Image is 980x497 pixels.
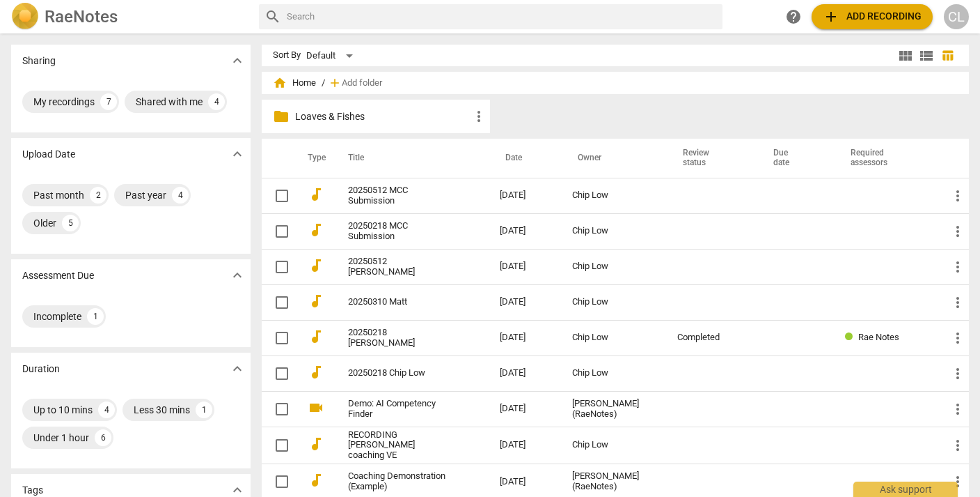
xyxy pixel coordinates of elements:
[11,3,248,31] a: LogoRaeNotes
[273,76,287,90] span: home
[229,267,246,284] span: expand_more
[916,45,937,66] button: List view
[264,8,281,25] span: search
[941,49,954,62] span: table_chart
[561,139,666,178] th: Owner
[22,147,75,162] p: Upload Date
[33,95,95,109] div: My recordings
[306,45,358,67] div: Default
[308,364,324,381] span: audiotrack
[897,47,914,64] span: view_module
[273,108,290,125] span: folder
[572,399,655,420] div: [PERSON_NAME] (RaeNotes)
[572,440,655,450] div: Chip Low
[348,257,450,277] a: 20250512 [PERSON_NAME]
[134,403,190,417] div: Less 30 mins
[308,222,324,238] span: audiotrack
[489,427,561,464] td: [DATE]
[33,216,56,230] div: Older
[348,368,450,379] a: 20250218 Chip Low
[949,330,966,346] span: more_vert
[489,178,561,213] td: [DATE]
[348,297,450,307] a: 20250310 Matt
[918,47,935,64] span: view_list
[297,139,331,178] th: Type
[572,332,655,343] div: Chip Low
[227,265,248,286] button: Show more
[95,429,111,446] div: 6
[853,482,958,497] div: Ask support
[949,365,966,382] span: more_vert
[196,402,212,418] div: 1
[208,93,225,110] div: 4
[98,402,115,418] div: 4
[227,358,248,379] button: Show more
[949,294,966,311] span: more_vert
[572,368,655,379] div: Chip Low
[273,76,316,90] span: Home
[227,50,248,71] button: Show more
[823,8,922,25] span: Add recording
[949,223,966,240] span: more_vert
[229,360,246,377] span: expand_more
[489,355,561,391] td: [DATE]
[348,328,450,349] a: 20250218 [PERSON_NAME]
[949,437,966,454] span: more_vert
[348,399,450,420] a: Demo: AI Competency Finder
[572,471,655,492] div: [PERSON_NAME] (RaeNotes)
[33,309,81,323] div: Incomplete
[489,139,561,178] th: Date
[834,139,938,178] th: Required assessors
[489,284,561,320] td: [DATE]
[308,293,324,309] span: audiotrack
[229,52,246,69] span: expand_more
[489,213,561,249] td: [DATE]
[90,187,106,204] div: 2
[45,7,118,26] h2: RaeNotes
[949,188,966,204] span: more_vert
[308,257,324,274] span: audiotrack
[489,320,561,355] td: [DATE]
[100,93,117,110] div: 7
[229,146,246,162] span: expand_more
[858,332,899,342] span: Rae Notes
[22,362,60,376] p: Duration
[273,50,301,61] div: Sort By
[348,471,450,492] a: Coaching Demonstration (Example)
[227,144,248,165] button: Show more
[87,308,104,325] div: 1
[471,108,487,125] span: more_vert
[944,4,969,29] button: CL
[937,45,958,66] button: Table view
[949,401,966,418] span: more_vert
[328,76,342,90] span: add
[572,226,655,236] div: Chip Low
[572,190,655,201] div: Chip Low
[342,78,382,89] span: Add folder
[322,78,325,89] span: /
[785,8,802,25] span: help
[308,186,324,203] span: audiotrack
[781,4,806,29] a: Help
[125,188,166,202] div: Past year
[572,261,655,272] div: Chip Low
[295,109,471,124] p: Loaves & Fishes
[348,430,450,461] a: RECORDING [PERSON_NAME] coaching VE
[812,4,933,29] button: Upload
[489,249,561,284] td: [DATE]
[33,188,84,202] div: Past month
[33,431,89,445] div: Under 1 hour
[287,6,717,28] input: Search
[895,45,916,66] button: Tile view
[348,221,450,242] a: 20250218 MCC Submission
[33,403,93,417] div: Up to 10 mins
[677,332,745,343] div: Completed
[308,472,324,489] span: audiotrack
[22,268,94,283] p: Assessment Due
[666,139,757,178] th: Review status
[949,259,966,275] span: more_vert
[572,297,655,307] div: Chip Low
[845,332,858,342] span: Review status: completed
[22,54,56,68] p: Sharing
